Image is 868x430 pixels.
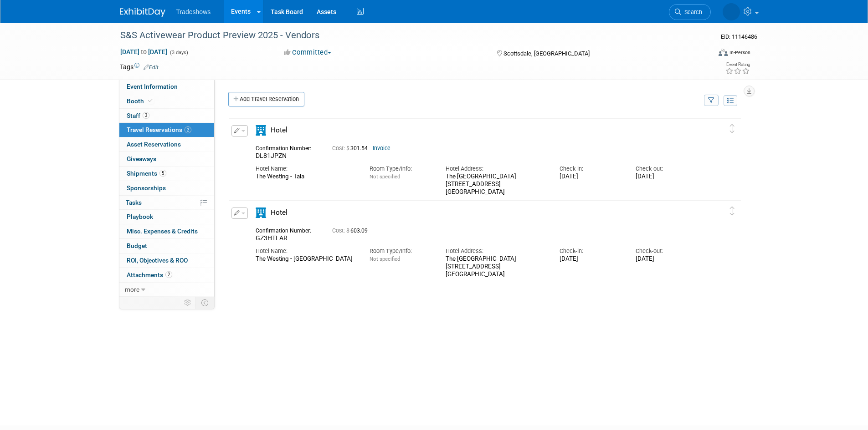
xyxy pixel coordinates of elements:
a: Asset Reservations [119,137,214,152]
span: more [125,286,139,293]
div: [DATE] [560,255,622,263]
button: Committed [281,48,335,57]
a: Booth [119,94,214,108]
span: Hotel [271,126,288,134]
span: Hotel [271,208,288,217]
span: Asset Reservations [127,141,181,148]
span: Event Information [127,83,178,90]
a: Shipments5 [119,167,214,181]
span: Misc. Expenses & Credits [127,228,198,235]
span: 301.54 [332,145,371,152]
i: Filter by Traveler [708,98,714,104]
div: [DATE] [636,173,698,181]
span: DL81JPZN [256,152,287,159]
a: Event Information [119,80,214,94]
span: Playbook [127,213,153,220]
td: Personalize Event Tab Strip [180,297,196,309]
span: Cost: $ [332,145,350,152]
a: Playbook [119,210,214,224]
a: Sponsorships [119,181,214,195]
div: Hotel Name: [256,165,356,173]
a: Tasks [119,196,214,210]
span: Tasks [126,199,142,206]
span: to [139,48,148,56]
span: 5 [159,170,166,177]
span: GZ3HTLAR [256,234,288,242]
div: The Westing - Tala [256,173,356,181]
div: Check-in: [560,165,622,173]
i: Hotel [256,207,266,218]
a: Misc. Expenses & Credits [119,224,214,238]
i: Click and drag to move item [730,207,734,216]
a: Budget [119,239,214,253]
a: Travel Reservations2 [119,123,214,137]
div: Hotel Address: [446,165,546,173]
span: Not specified [370,173,400,180]
div: Event Format [657,47,751,61]
a: more [119,283,214,297]
a: Staff3 [119,109,214,123]
span: Event ID: 11146486 [721,33,757,40]
a: Invoice [373,145,390,152]
div: S&S Activewear Product Preview 2025 - Vendors [117,27,697,44]
span: 603.09 [332,228,371,234]
a: Search [669,4,711,20]
div: Check-in: [560,247,622,255]
div: Confirmation Number: [256,225,318,234]
td: Tags [120,62,159,71]
div: Check-out: [636,247,698,255]
span: 2 [185,126,191,133]
img: Janet Wong [723,3,740,20]
i: Booth reservation complete [148,98,153,103]
span: Attachments [127,271,172,278]
span: ROI, Objectives & ROO [127,257,188,264]
span: Cost: $ [332,228,350,234]
span: Not specified [370,256,400,262]
span: 3 [143,112,149,119]
img: ExhibitDay [120,8,165,17]
span: Shipments [127,170,166,177]
div: Check-out: [636,165,698,173]
span: [DATE] [DATE] [120,48,168,56]
i: Click and drag to move item [730,124,734,133]
span: Giveaways [127,155,156,162]
div: Hotel Name: [256,247,356,255]
span: Travel Reservations [127,126,191,133]
div: In-Person [729,49,750,56]
div: The Westing - [GEOGRAPHIC_DATA] [256,255,356,263]
span: 2 [165,271,172,278]
div: Event Rating [725,62,750,67]
a: ROI, Objectives & ROO [119,253,214,268]
a: Giveaways [119,152,214,166]
img: Format-Inperson.png [719,49,728,56]
div: Room Type/Info: [370,165,432,173]
a: Add Travel Reservation [228,92,304,106]
div: Hotel Address: [446,247,546,255]
div: Confirmation Number: [256,142,318,152]
span: Scottsdale, [GEOGRAPHIC_DATA] [503,50,590,57]
span: Budget [127,242,147,249]
span: Staff [127,112,149,119]
a: Edit [144,64,159,71]
div: [DATE] [636,255,698,263]
span: Tradeshows [176,8,211,15]
div: [DATE] [560,173,622,181]
td: Toggle Event Tabs [195,297,214,309]
i: Hotel [256,125,266,136]
span: Booth [127,97,154,105]
span: Sponsorships [127,184,166,192]
a: Attachments2 [119,268,214,282]
div: Room Type/Info: [370,247,432,255]
span: (3 days) [169,50,188,56]
span: Search [681,9,702,15]
div: The [GEOGRAPHIC_DATA] [STREET_ADDRESS] [GEOGRAPHIC_DATA] [446,173,546,196]
div: The [GEOGRAPHIC_DATA] [STREET_ADDRESS] [GEOGRAPHIC_DATA] [446,255,546,278]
